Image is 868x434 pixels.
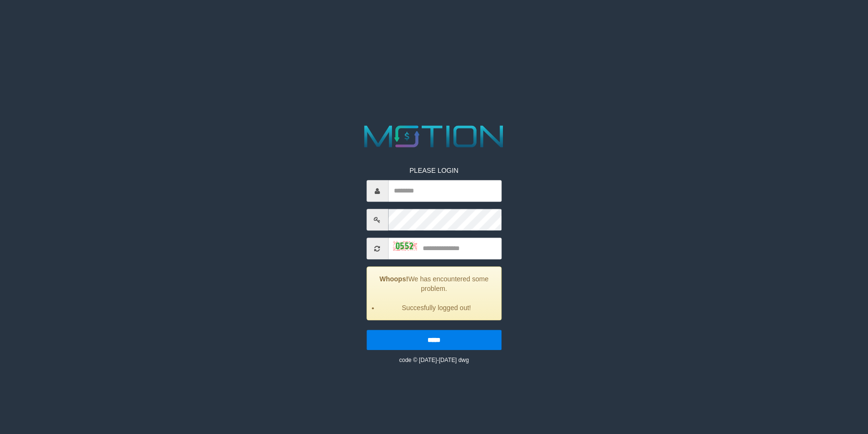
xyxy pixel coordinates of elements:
[393,241,417,251] img: captcha
[399,357,469,363] small: code © [DATE]-[DATE] dwg
[367,266,501,320] div: We has encountered some problem.
[379,303,494,313] li: Succesfully logged out!
[379,275,408,283] strong: Whoops!
[358,121,510,151] img: MOTION_logo.png
[367,166,501,175] p: PLEASE LOGIN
